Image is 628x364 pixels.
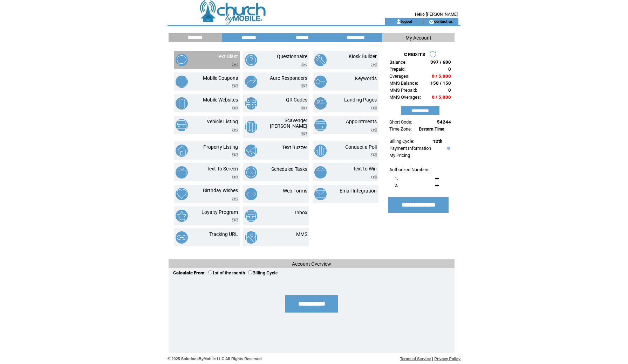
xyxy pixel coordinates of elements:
[314,145,327,157] img: conduct-a-poll.png
[232,128,238,132] img: video.png
[344,97,377,103] a: Landing Pages
[389,139,414,144] span: Billing Cycle:
[437,119,451,125] span: 54244
[434,357,460,361] a: Privacy Policy
[176,188,188,200] img: birthday-wishes.png
[232,153,238,157] img: video.png
[245,76,257,88] img: auto-responders.png
[203,188,238,193] a: Birthday Wishes
[209,231,238,237] a: Tracking URL
[448,87,451,93] span: 0
[389,167,431,172] span: Authorized Numbers:
[168,357,262,361] span: © 2025 SolutionsByMobile LLC All Rights Reserved
[314,97,327,110] img: landing-pages.png
[282,145,307,150] a: Text Buzzer
[271,166,307,172] a: Scheduled Tasks
[248,270,252,274] input: Billing Cycle
[389,153,410,158] a: My Pricing
[277,54,307,59] a: Questionnaire
[245,145,257,157] img: text-buzzer.png
[430,80,451,86] span: 150 / 150
[245,188,257,200] img: web-forms.png
[429,19,434,24] img: contact_us_icon.gif
[245,54,257,66] img: questionnaire.png
[395,183,398,188] span: 2.
[232,197,238,201] img: video.png
[176,76,188,88] img: mobile-coupons.png
[208,271,245,275] label: 1st of the month
[314,166,327,178] img: text-to-win.png
[176,97,188,110] img: mobile-websites.png
[301,84,307,88] img: video.png
[203,75,238,81] a: Mobile Coupons
[401,19,412,23] a: logout
[314,54,327,66] img: kiosk-builder.png
[203,97,238,103] a: Mobile Websites
[389,80,418,86] span: MMS Balance:
[400,357,431,361] a: Terms of Service
[301,63,307,66] img: video.png
[208,270,212,274] input: 1st of the month
[176,231,188,244] img: tracking-url.png
[371,153,377,157] img: video.png
[395,176,398,181] span: 1.
[349,54,377,59] a: Kiosk Builder
[232,106,238,110] img: video.png
[245,121,257,133] img: scavenger-hunt.png
[389,126,412,132] span: Time Zone:
[173,270,206,275] span: Calculate From:
[371,128,377,132] img: video.png
[389,87,417,93] span: MMS Prepaid:
[202,209,238,215] a: Loyalty Program
[430,59,451,65] span: 397 / 600
[245,210,257,222] img: inbox.png
[176,119,188,131] img: vehicle-listing.png
[301,106,307,110] img: video.png
[314,119,327,131] img: appointments.png
[232,63,238,66] img: video.png
[245,97,257,110] img: qr-codes.png
[232,218,238,222] img: video.png
[389,146,431,151] a: Payment Information
[432,94,451,100] span: 0 / 5,000
[445,147,450,150] img: help.gif
[448,66,451,72] span: 0
[404,52,425,57] span: CREDITS
[232,175,238,179] img: video.png
[270,75,307,81] a: Auto Responders
[217,54,238,59] a: Text Blast
[346,119,377,124] a: Appointments
[389,73,409,79] span: Overages:
[345,144,377,150] a: Conduct a Poll
[203,144,238,150] a: Property Listing
[176,210,188,222] img: loyalty-program.png
[295,210,307,215] a: Inbox
[296,231,307,237] a: MMS
[176,166,188,178] img: text-to-screen.png
[340,188,377,194] a: Email Integration
[314,188,327,200] img: email-integration.png
[232,84,238,88] img: video.png
[248,271,278,275] label: Billing Cycle
[389,94,421,100] span: MMS Overages:
[176,145,188,157] img: property-listing.png
[355,76,377,81] a: Keywords
[286,97,307,103] a: QR Codes
[301,132,307,136] img: video.png
[371,63,377,66] img: video.png
[405,35,431,41] span: My Account
[283,188,307,194] a: Web Forms
[415,12,458,17] span: Hello [PERSON_NAME]
[432,357,433,361] span: |
[245,166,257,178] img: scheduled-tasks.png
[207,166,238,171] a: Text To Screen
[433,139,442,144] span: 12th
[207,119,238,124] a: Vehicle Listing
[396,19,401,24] img: account_icon.gif
[389,119,412,125] span: Short Code:
[371,106,377,110] img: video.png
[245,231,257,244] img: mms.png
[270,118,307,129] a: Scavenger [PERSON_NAME]
[371,175,377,179] img: video.png
[432,73,451,79] span: 0 / 5,000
